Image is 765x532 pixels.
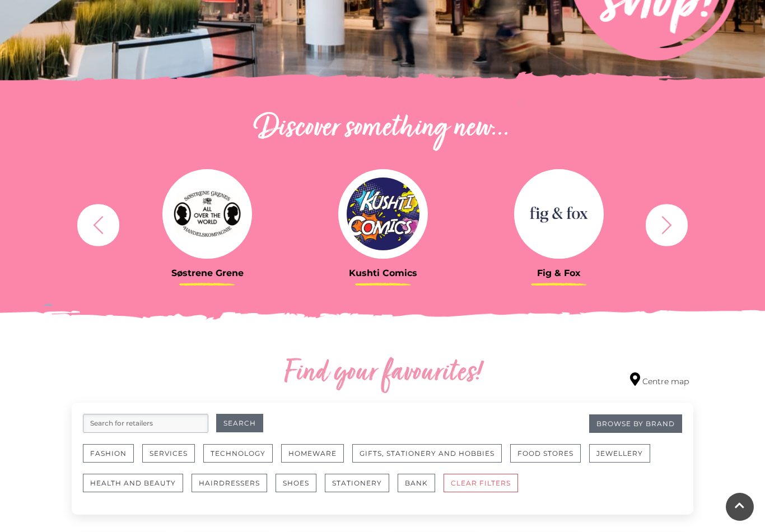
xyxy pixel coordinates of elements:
a: Homeware [281,444,352,474]
button: Stationery [325,474,389,492]
button: Food Stores [510,444,581,463]
a: Hairdressers [192,474,276,503]
input: Search for retailers [83,414,208,433]
button: Hairdressers [192,474,267,492]
button: Health and Beauty [83,474,183,492]
h3: Fig & Fox [479,268,638,278]
a: Kushti Comics [304,169,463,278]
h3: Kushti Comics [304,268,463,278]
a: Bank [398,474,444,503]
a: CLEAR FILTERS [444,474,526,503]
button: Technology [203,444,273,463]
a: Centre map [630,372,689,388]
a: Services [142,444,203,474]
button: Gifts, Stationery and Hobbies [352,444,502,463]
h2: Find your favourites! [178,356,587,391]
a: Fig & Fox [479,169,638,278]
a: Technology [203,444,281,474]
a: Browse By Brand [589,414,682,433]
button: Search [216,414,263,432]
a: Health and Beauty [83,474,192,503]
button: Jewellery [589,444,650,463]
h3: Søstrene Grene [128,268,287,278]
button: Shoes [276,474,316,492]
a: Shoes [276,474,325,503]
button: CLEAR FILTERS [444,474,518,492]
h2: Discover something new... [72,111,693,147]
button: Fashion [83,444,134,463]
button: Homeware [281,444,344,463]
button: Services [142,444,195,463]
a: Stationery [325,474,398,503]
button: Bank [398,474,435,492]
a: Gifts, Stationery and Hobbies [352,444,510,474]
a: Jewellery [589,444,659,474]
a: Søstrene Grene [128,169,287,278]
a: Fashion [83,444,142,474]
a: Food Stores [510,444,589,474]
